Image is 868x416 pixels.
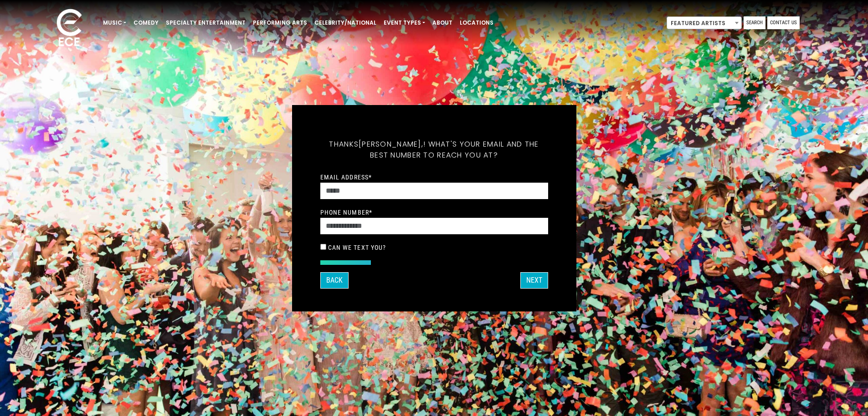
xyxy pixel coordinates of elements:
a: Search [744,16,765,29]
label: Phone Number [320,208,373,216]
a: Celebrity/National [311,15,380,31]
a: Comedy [130,15,162,31]
img: ece_new_logo_whitev2-1.png [46,6,92,51]
label: Can we text you? [328,243,386,252]
a: About [429,15,456,31]
a: Performing Arts [249,15,311,31]
span: [PERSON_NAME], [359,139,423,149]
a: Specialty Entertainment [162,15,249,31]
label: Email Address [320,173,372,181]
span: Featured Artists [667,17,741,30]
button: Back [320,272,349,289]
a: Locations [456,15,497,31]
a: Contact Us [767,16,800,29]
a: Music [99,15,130,31]
button: Next [520,272,548,289]
a: Event Types [380,15,429,31]
span: Featured Artists [667,16,742,29]
h5: Thanks ! What's your email and the best number to reach you at? [320,128,548,172]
